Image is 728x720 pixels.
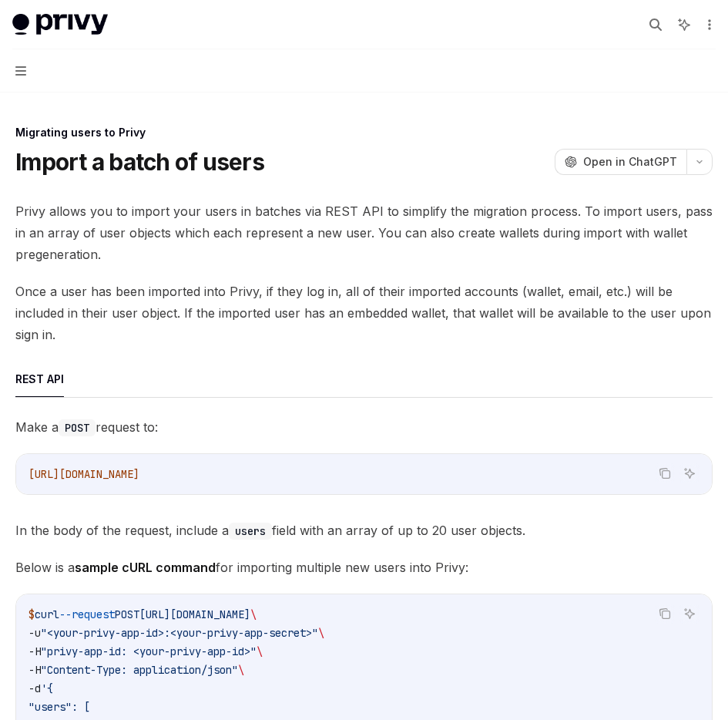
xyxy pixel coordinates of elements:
span: "Content-Type: application/json" [41,663,238,677]
span: \ [318,626,324,640]
span: \ [257,644,263,658]
span: Once a user has been imported into Privy, if they log in, all of their imported accounts (wallet,... [15,281,713,345]
span: [URL][DOMAIN_NAME] [29,467,139,481]
span: Privy allows you to import your users in batches via REST API to simplify the migration process. ... [15,200,713,265]
span: -u [29,626,41,640]
img: light logo [12,14,108,35]
span: -d [29,681,41,695]
span: '{ [41,681,53,695]
button: More actions [700,14,716,35]
span: -H [29,663,41,677]
strong: sample cURL command [75,560,216,575]
span: [URL][DOMAIN_NAME] [139,607,250,621]
span: \ [238,663,244,677]
span: In the body of the request, include a field with an array of up to 20 user objects. [15,520,713,541]
button: Open in ChatGPT [555,149,686,175]
span: -H [29,644,41,658]
span: \ [250,607,257,621]
button: Ask AI [679,604,699,624]
span: Below is a for importing multiple new users into Privy: [15,557,713,578]
code: POST [59,419,96,436]
span: Make a request to: [15,416,713,438]
div: Migrating users to Privy [15,125,713,140]
span: $ [29,607,35,621]
span: curl [35,607,59,621]
button: Ask AI [679,463,699,483]
button: REST API [15,361,64,397]
span: --request [59,607,115,621]
code: users [229,523,272,540]
span: Open in ChatGPT [583,154,677,170]
button: Copy the contents from the code block [655,463,675,483]
span: POST [115,607,139,621]
h1: Import a batch of users [15,148,264,176]
button: Copy the contents from the code block [655,604,675,624]
span: "users": [ [29,700,90,714]
span: "privy-app-id: <your-privy-app-id>" [41,644,257,658]
span: "<your-privy-app-id>:<your-privy-app-secret>" [41,626,318,640]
